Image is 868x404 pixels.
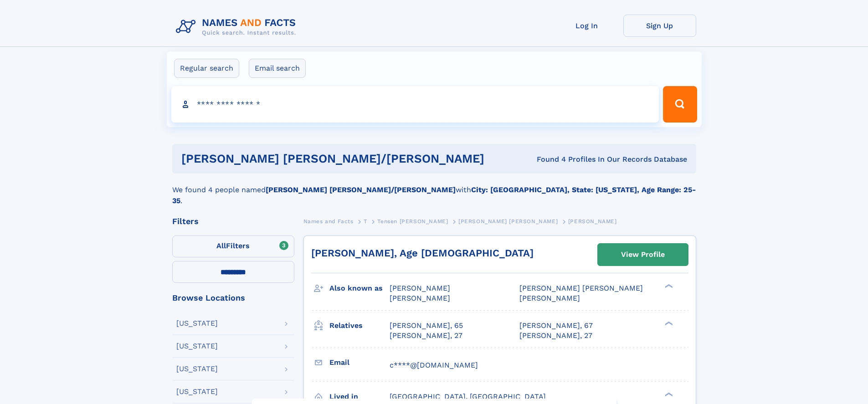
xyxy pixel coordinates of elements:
div: [US_STATE] [176,343,218,350]
b: City: [GEOGRAPHIC_DATA], State: [US_STATE], Age Range: 25-35 [172,185,696,205]
div: [US_STATE] [176,388,218,395]
input: search input [171,86,659,123]
div: Filters [172,217,294,225]
h3: Email [329,355,390,370]
a: [PERSON_NAME], Age [DEMOGRAPHIC_DATA] [311,247,534,259]
a: [PERSON_NAME], 65 [390,321,463,331]
label: Regular search [174,59,239,78]
button: Search Button [663,86,697,123]
span: [PERSON_NAME] [568,218,617,225]
span: [PERSON_NAME] [519,294,580,302]
div: Found 4 Profiles In Our Records Database [510,154,687,164]
span: [PERSON_NAME] [PERSON_NAME] [519,284,643,292]
a: T [364,215,367,227]
a: [PERSON_NAME], 27 [519,331,592,341]
div: [US_STATE] [176,320,218,327]
h1: [PERSON_NAME] [PERSON_NAME]/[PERSON_NAME] [181,153,511,164]
b: [PERSON_NAME] [PERSON_NAME]/[PERSON_NAME] [266,185,456,194]
a: [PERSON_NAME], 27 [390,331,462,341]
a: View Profile [598,244,688,266]
span: [PERSON_NAME] [390,284,450,292]
div: View Profile [621,244,665,265]
img: Logo Names and Facts [172,15,303,39]
span: T [364,218,367,225]
div: Browse Locations [172,294,294,302]
span: [PERSON_NAME] [PERSON_NAME] [458,218,558,225]
span: [PERSON_NAME] [390,294,450,302]
a: Log In [550,15,623,37]
a: Sign Up [623,15,696,37]
div: We found 4 people named with . [172,174,696,206]
a: Names and Facts [303,215,354,227]
div: ❯ [663,391,673,397]
span: All [216,241,226,250]
a: [PERSON_NAME], 67 [519,321,593,331]
div: ❯ [663,283,673,289]
span: [GEOGRAPHIC_DATA], [GEOGRAPHIC_DATA] [390,392,546,401]
a: Tensen [PERSON_NAME] [377,215,448,227]
h3: Also known as [329,281,390,296]
label: Filters [172,235,294,257]
span: Tensen [PERSON_NAME] [377,218,448,225]
a: [PERSON_NAME] [PERSON_NAME] [458,215,558,227]
h3: Relatives [329,318,390,333]
div: [US_STATE] [176,365,218,373]
label: Email search [249,59,306,78]
div: ❯ [663,320,673,326]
